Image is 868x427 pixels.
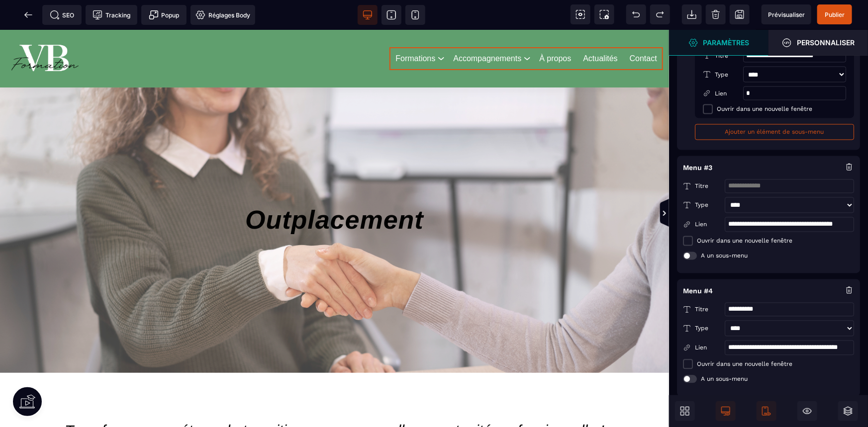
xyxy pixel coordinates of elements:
[730,4,750,24] span: Enregistrer
[93,10,130,20] span: Tracking
[571,4,590,24] span: Voir les composants
[50,10,75,20] span: SEO
[195,10,250,20] span: Réglages Body
[191,5,255,25] span: Favicon
[769,30,868,56] span: Ouvrir le gestionnaire de styles
[701,253,748,259] span: A un sous-menu
[682,4,702,24] span: Importer
[683,306,725,313] span: Titre
[683,163,712,173] h4: Menu #3
[838,401,858,421] span: Ouvrir les calques
[695,124,854,140] button: Ajouter un élément de sous-menu
[683,325,725,332] span: Type
[382,5,401,25] span: Voir tablette
[626,4,646,24] span: Défaire
[817,4,852,24] span: Enregistrer le contenu
[395,22,435,35] a: Formations
[703,39,750,46] strong: Paramètres
[762,4,811,24] span: Aperçu
[669,199,679,229] span: Afficher les vues
[757,401,776,421] span: Afficher le mobile
[86,5,137,25] span: Code de suivi
[683,202,725,209] span: Type
[825,11,845,18] span: Publier
[683,344,725,351] span: Lien
[797,401,817,421] span: Masquer le bloc
[149,10,180,20] span: Popup
[65,392,604,409] i: Transformez une étape de transition en une nouvelle opportunité professionnelle !
[141,5,187,25] span: Créer une alerte modale
[703,90,743,97] span: Lien
[701,376,748,383] span: A un sous-menu
[15,170,654,210] h1: Outplacement
[8,4,82,53] img: 86a4aa658127570b91344bfc39bbf4eb_Blanc_sur_fond_vert.png
[683,183,725,190] span: Titre
[675,401,695,421] span: Ouvrir les blocs
[42,5,82,25] span: Métadata SEO
[706,4,726,24] span: Nettoyage
[683,221,725,228] span: Lien
[717,106,812,113] span: Ouvrir dans une nouvelle fenêtre
[797,39,855,46] strong: Personnaliser
[703,71,743,78] span: Type
[539,22,571,35] a: À propos
[669,30,769,56] span: Ouvrir le gestionnaire de styles
[768,11,805,18] span: Prévisualiser
[650,4,670,24] span: Rétablir
[453,22,521,35] a: Accompagnements
[697,361,792,368] span: Ouvrir dans une nouvelle fenêtre
[358,5,378,25] span: Voir bureau
[18,5,38,25] span: Retour
[697,238,792,245] span: Ouvrir dans une nouvelle fenêtre
[594,4,614,24] span: Capture d'écran
[716,401,736,421] span: Afficher le desktop
[630,22,657,35] a: Contact
[703,52,743,59] span: Titre
[683,286,713,296] h4: Menu #4
[583,22,617,35] a: Actualités
[405,5,425,25] span: Voir mobile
